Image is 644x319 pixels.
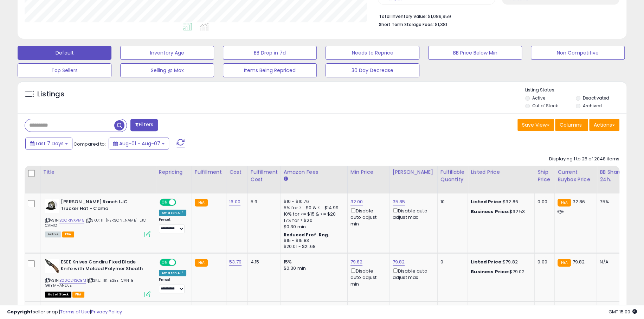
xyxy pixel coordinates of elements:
[223,46,317,60] button: BB Drop in 7d
[350,168,387,176] div: Min Price
[326,63,419,77] button: 30 Day Decrease
[160,260,169,266] span: ON
[471,208,509,215] b: Business Price:
[7,309,122,315] div: seller snap | |
[573,198,585,205] span: 32.86
[284,238,342,244] div: $15 - $15.83
[72,292,84,298] span: FBA
[555,119,588,131] button: Columns
[350,267,384,287] div: Disable auto adjust min
[428,46,522,60] button: BB Price Below Min
[223,63,317,77] button: Items Being Repriced
[60,308,90,315] a: Terms of Use
[537,199,549,205] div: 0.00
[59,277,86,283] a: B00O24SOBM
[195,259,208,267] small: FBA
[36,140,64,147] span: Last 7 Days
[284,211,342,217] div: 10% for >= $15 & <= $20
[45,217,148,228] span: | SKU: TI-[PERSON_NAME]-LJC-CAMO
[284,224,342,230] div: $0.30 min
[471,269,529,275] div: $79.02
[537,168,552,183] div: Ship Price
[59,217,84,223] a: B0CR1VXVM5
[379,12,614,20] li: $1,089,959
[45,199,150,236] div: ASIN:
[45,259,150,296] div: ASIN:
[379,21,434,27] b: Short Term Storage Fees:
[471,168,532,176] div: Listed Price
[440,168,465,183] div: Fulfillable Quantity
[558,168,594,183] div: Current Buybox Price
[175,199,186,205] span: OFF
[73,141,106,147] span: Compared to:
[195,168,223,176] div: Fulfillment
[251,259,275,265] div: 4.15
[284,259,342,265] div: 15%
[251,199,275,205] div: 5.9
[350,207,384,227] div: Disable auto adjust min
[45,292,71,298] span: All listings that are currently out of stock and unavailable for purchase on Amazon
[326,46,419,60] button: Needs to Reprice
[471,199,529,205] div: $32.86
[18,46,111,60] button: Default
[159,210,186,216] div: Amazon AI *
[229,259,241,266] a: 53.79
[393,207,432,221] div: Disable auto adjust max
[62,231,74,237] span: FBA
[589,119,619,131] button: Actions
[284,217,342,224] div: 17% for > $20
[45,199,59,213] img: 41DQRuGEQJL._SL40_.jpg
[525,87,626,94] p: Listing States:
[229,198,240,205] a: 16.00
[284,176,288,182] small: Amazon Fees.
[284,244,342,250] div: $20.01 - $21.68
[393,259,405,266] a: 79.82
[393,267,432,281] div: Disable auto adjust max
[25,138,72,149] button: Last 7 Days
[284,232,330,238] b: Reduced Prof. Rng.
[130,119,158,131] button: Filters
[549,156,619,162] div: Displaying 1 to 25 of 2048 items
[159,270,186,276] div: Amazon AI *
[284,199,342,205] div: $10 - $10.76
[350,198,363,205] a: 32.00
[600,168,625,183] div: BB Share 24h.
[608,308,637,315] span: 2025-08-15 15:00 GMT
[471,198,503,205] b: Listed Price:
[43,168,153,176] div: Title
[159,168,189,176] div: Repricing
[471,268,509,275] b: Business Price:
[18,63,111,77] button: Top Sellers
[471,259,503,265] b: Listed Price:
[284,168,344,176] div: Amazon Fees
[175,260,186,266] span: OFF
[583,95,609,101] label: Deactivated
[435,21,447,28] span: $1,381
[531,46,625,60] button: Non Competitive
[532,95,545,101] label: Active
[61,199,146,213] b: [PERSON_NAME] Ranch LJC Trucker Hat - Camo
[537,259,549,265] div: 0.00
[600,259,623,265] div: N/A
[350,259,363,266] a: 79.82
[91,308,122,315] a: Privacy Policy
[558,199,571,206] small: FBA
[160,199,169,205] span: ON
[195,199,208,206] small: FBA
[517,119,554,131] button: Save View
[159,217,186,233] div: Preset:
[379,13,427,19] b: Total Inventory Value:
[45,231,61,237] span: All listings currently available for purchase on Amazon
[7,308,33,315] strong: Copyright
[600,199,623,205] div: 75%
[532,103,558,109] label: Out of Stock
[45,277,136,288] span: | SKU: TIK-ESEE-CAN-B-GRYMHANDLE
[119,140,160,147] span: Aug-01 - Aug-07
[558,259,571,267] small: FBA
[229,168,245,176] div: Cost
[251,168,278,183] div: Fulfillment Cost
[120,63,214,77] button: Selling @ Max
[37,89,64,99] h5: Listings
[159,277,186,293] div: Preset:
[61,259,146,274] b: ESEE Knives Candiru Fixed Blade Knife with Molded Polymer Sheath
